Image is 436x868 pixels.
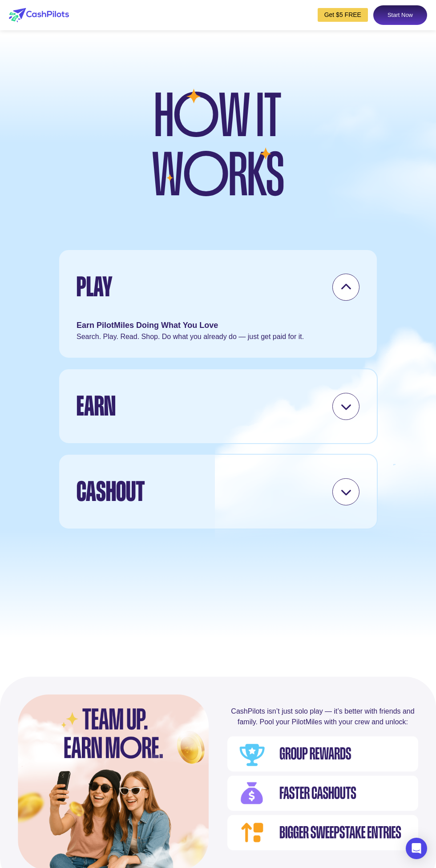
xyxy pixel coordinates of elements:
div: Earn [77,385,116,428]
div: Play [77,266,113,308]
a: Get $5 FREE [318,8,368,22]
div: Earn PilotMiles Doing What You Love [77,319,359,331]
div: Cashout [77,470,145,513]
a: Start Now [373,5,427,25]
img: offer [227,736,418,850]
div: Search. Play. Read. Shop. Do what you already do — just get paid for it. [77,331,359,342]
div: CashPilots isn’t just solo play — it’s better with friends and family. Pool your PilotMiles with ... [227,706,418,727]
img: logo [9,8,69,22]
div: Open Intercom Messenger [406,838,427,859]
